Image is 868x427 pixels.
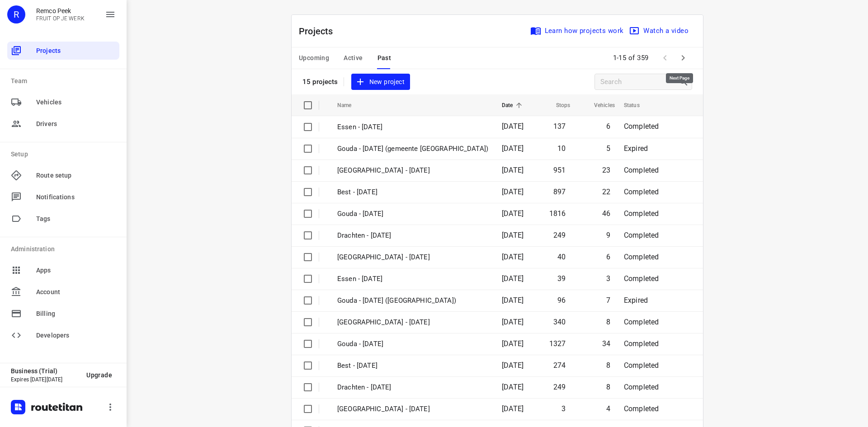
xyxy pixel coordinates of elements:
[502,339,524,348] span: [DATE]
[582,100,615,111] span: Vehicles
[502,231,524,239] span: [DATE]
[624,209,659,218] span: Completed
[553,318,566,326] span: 340
[502,383,524,391] span: [DATE]
[36,331,116,340] span: Developers
[36,7,85,14] p: Remco Peek
[36,309,116,319] span: Billing
[549,209,566,218] span: 1816
[602,209,610,218] span: 46
[337,144,488,154] p: Gouda - Wednesday (gemeente Rotterdam)
[337,230,488,241] p: Drachten - Wednesday
[544,100,571,111] span: Stops
[600,75,678,89] input: Search projects
[299,52,329,64] span: Upcoming
[337,100,363,111] span: Name
[502,296,524,305] span: [DATE]
[553,188,566,196] span: 897
[337,404,488,414] p: Antwerpen - Tuesday
[36,46,116,56] span: Projects
[86,371,112,379] span: Upgrade
[7,283,119,301] div: Account
[7,210,119,228] div: Tags
[553,166,566,174] span: 951
[557,274,566,283] span: 39
[7,42,119,60] div: Projects
[624,404,659,413] span: Completed
[602,339,610,348] span: 34
[502,122,524,131] span: [DATE]
[502,361,524,370] span: [DATE]
[36,15,85,22] p: FRUIT OP JE WERK
[624,296,648,305] span: Expired
[553,383,566,391] span: 249
[624,100,651,111] span: Status
[624,144,648,153] span: Expired
[609,48,653,68] span: 1-15 of 359
[36,214,116,224] span: Tags
[299,24,340,38] p: Projects
[502,100,525,111] span: Date
[11,376,79,383] p: Expires [DATE][DATE]
[549,339,566,348] span: 1327
[606,318,610,326] span: 8
[624,122,659,131] span: Completed
[36,98,116,107] span: Vehicles
[337,317,488,328] p: Zwolle - Tuesday
[502,318,524,326] span: [DATE]
[606,296,610,305] span: 7
[502,166,524,174] span: [DATE]
[502,253,524,261] span: [DATE]
[624,166,659,174] span: Completed
[7,305,119,323] div: Billing
[624,253,659,261] span: Completed
[337,209,488,219] p: Gouda - Wednesday
[11,76,119,86] p: Team
[678,76,692,87] div: Search
[36,287,116,297] span: Account
[602,166,610,174] span: 23
[7,326,119,344] div: Developers
[624,361,659,370] span: Completed
[36,119,116,129] span: Drivers
[11,244,119,254] p: Administration
[606,253,610,261] span: 6
[7,5,25,23] div: R
[624,188,659,196] span: Completed
[606,144,610,153] span: 5
[79,367,119,383] button: Upgrade
[502,144,524,153] span: [DATE]
[11,150,119,159] p: Setup
[337,274,488,284] p: Essen - Tuesday
[302,78,338,86] p: 15 projects
[502,404,524,413] span: [DATE]
[11,367,79,375] p: Business (Trial)
[337,382,488,393] p: Drachten - Tuesday
[502,188,524,196] span: [DATE]
[656,49,674,67] span: Previous Page
[502,209,524,218] span: [DATE]
[377,52,392,64] span: Past
[7,166,119,184] div: Route setup
[344,52,363,64] span: Active
[337,296,488,306] p: Gouda - Tuesday (Gemeente Rotterdam)
[557,296,566,305] span: 96
[337,252,488,263] p: Antwerpen - Wednesday
[624,339,659,348] span: Completed
[337,339,488,349] p: Gouda - Tuesday
[557,253,566,261] span: 40
[337,122,488,132] p: Essen - Wednesday
[553,231,566,239] span: 249
[606,361,610,370] span: 8
[561,404,566,413] span: 3
[553,122,566,131] span: 137
[36,266,116,275] span: Apps
[351,74,410,90] button: New project
[502,274,524,283] span: [DATE]
[36,171,116,180] span: Route setup
[357,76,405,88] span: New project
[606,404,610,413] span: 4
[7,188,119,206] div: Notifications
[624,274,659,283] span: Completed
[553,361,566,370] span: 274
